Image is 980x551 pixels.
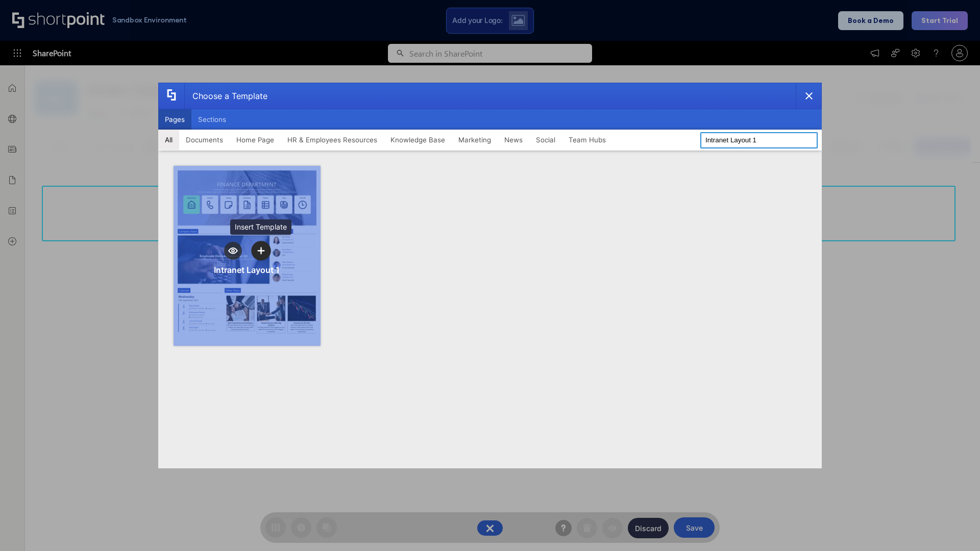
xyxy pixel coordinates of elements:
[184,83,267,109] div: Choose a Template
[529,130,562,150] button: Social
[214,265,280,275] div: Intranet Layout 1
[179,130,230,150] button: Documents
[498,130,529,150] button: News
[929,502,980,551] iframe: Chat Widget
[281,130,384,150] button: HR & Employees Resources
[158,109,191,130] button: Pages
[452,130,498,150] button: Marketing
[191,109,233,130] button: Sections
[562,130,612,150] button: Team Hubs
[230,130,281,150] button: Home Page
[384,130,452,150] button: Knowledge Base
[700,132,818,148] input: Search
[158,83,822,468] div: template selector
[158,130,179,150] button: All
